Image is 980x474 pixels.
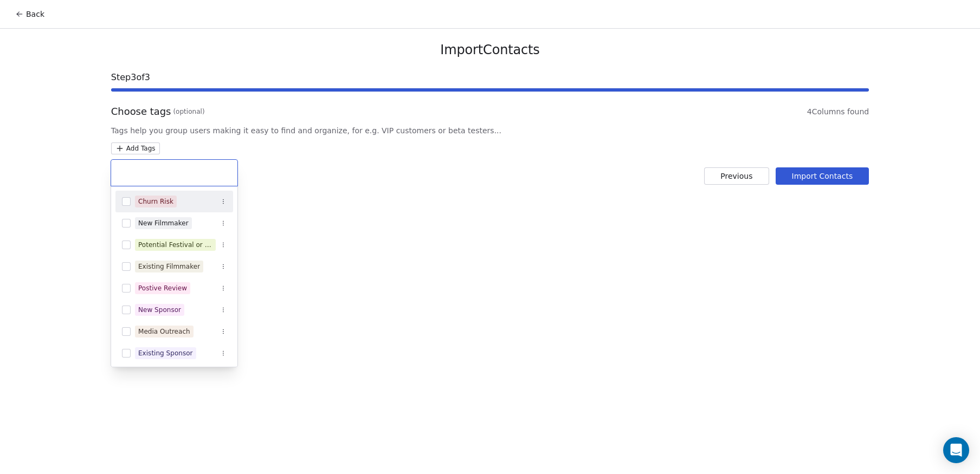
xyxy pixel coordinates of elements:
div: New Sponsor [138,305,181,315]
div: Existing Sponsor [138,348,193,358]
div: New Filmmaker [138,218,189,228]
div: Media Outreach [138,327,190,336]
div: Existing Filmmaker [138,262,200,271]
div: Potential Festival or Webinar Attendee [138,240,212,250]
div: Postive Review [138,283,187,293]
div: Suggestions [115,191,233,407]
div: Churn Risk [138,197,173,206]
